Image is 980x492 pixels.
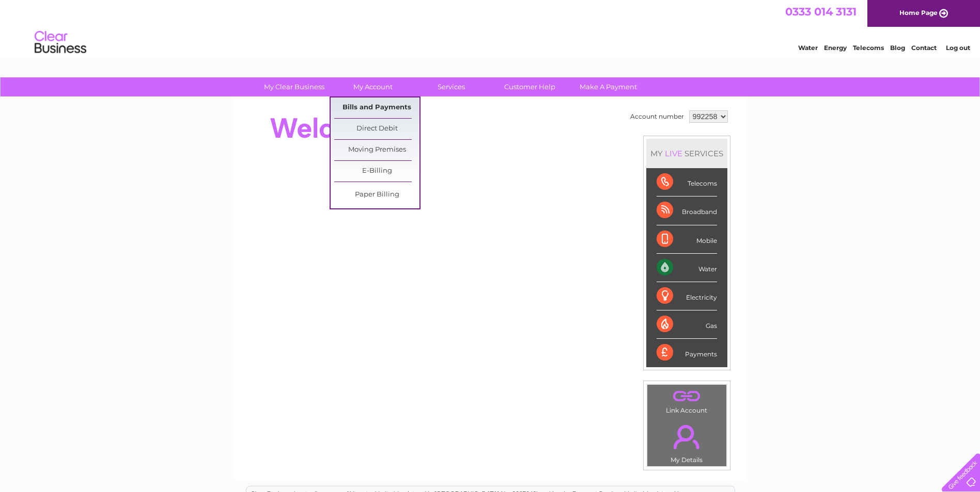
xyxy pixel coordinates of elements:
[785,5,857,18] a: 0333 014 3131
[566,77,651,96] a: Make A Payment
[650,387,724,405] a: .
[657,168,717,196] div: Telecoms
[628,108,687,125] td: Account number
[657,254,717,282] div: Water
[650,419,724,455] a: .
[911,44,937,52] a: Contact
[657,282,717,310] div: Electricity
[647,416,727,467] td: My Details
[34,27,87,58] img: logo.png
[252,77,337,96] a: My Clear Business
[657,339,717,367] div: Payments
[409,77,494,96] a: Services
[663,149,685,158] div: LIVE
[334,185,419,205] a: Paper Billing
[647,384,727,417] td: Link Account
[657,225,717,254] div: Mobile
[334,140,419,160] a: Moving Premises
[657,310,717,339] div: Gas
[853,44,884,52] a: Telecoms
[487,77,572,96] a: Customer Help
[946,44,970,52] a: Log out
[246,6,735,50] div: Clear Business is a trading name of Verastar Limited (registered in [GEOGRAPHIC_DATA] No. 3667643...
[798,44,818,52] a: Water
[334,161,419,182] a: E-Billing
[334,119,419,139] a: Direct Debit
[646,139,727,168] div: MY SERVICES
[890,44,905,52] a: Blog
[657,196,717,225] div: Broadband
[824,44,847,52] a: Energy
[334,97,419,118] a: Bills and Payments
[330,77,415,96] a: My Account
